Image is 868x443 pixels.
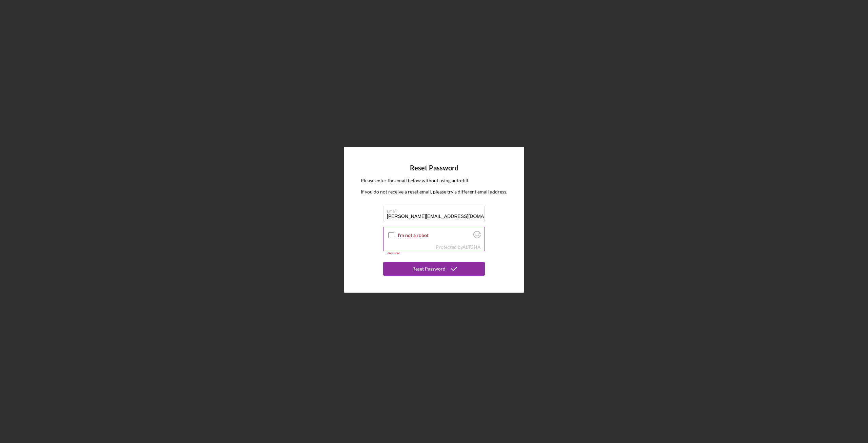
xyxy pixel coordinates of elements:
h4: Reset Password [410,164,458,172]
div: Required [383,251,485,255]
div: Reset Password [412,262,446,276]
a: Visit Altcha.org [473,234,481,239]
button: Reset Password [383,262,485,276]
p: If you do not receive a reset email, please try a different email address. [361,188,507,196]
label: Email [387,206,485,214]
div: Protected by [436,244,481,250]
a: Visit Altcha.org [462,244,481,250]
p: Please enter the email below without using auto-fill. [361,177,507,184]
label: I'm not a robot [398,233,471,238]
